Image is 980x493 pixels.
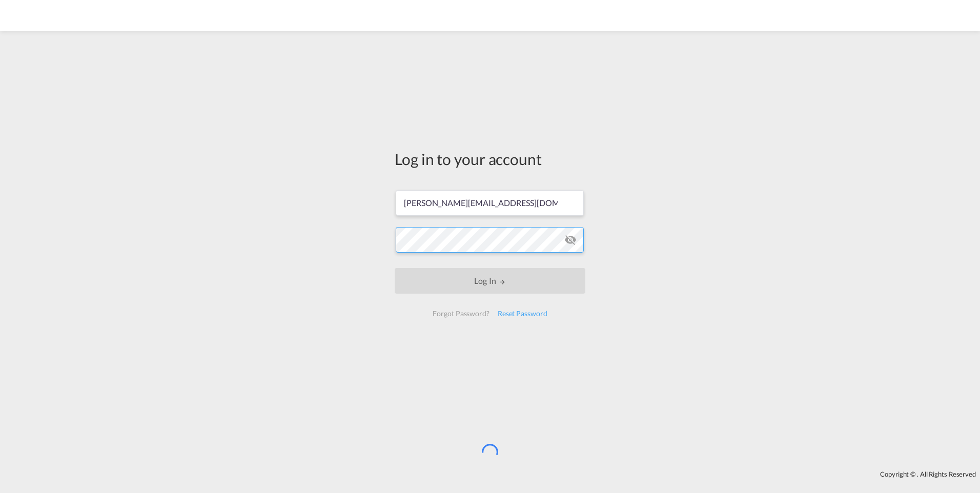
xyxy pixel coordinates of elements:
[396,190,584,216] input: Enter email/phone number
[494,304,552,323] div: Reset Password
[428,304,493,323] div: Forgot Password?
[395,268,585,294] button: LOGIN
[395,148,585,170] div: Log in to your account
[564,234,577,246] md-icon: icon-eye-off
